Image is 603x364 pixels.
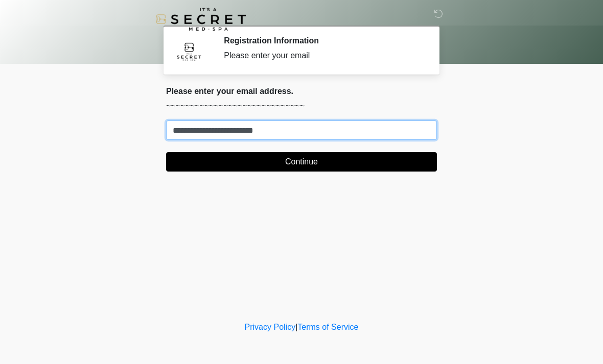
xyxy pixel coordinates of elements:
button: Continue [166,152,437,172]
a: Privacy Policy [245,323,296,331]
img: Agent Avatar [174,36,204,66]
div: Please enter your email [224,50,422,62]
h2: Registration Information [224,36,422,45]
a: Terms of Service [297,323,358,331]
a: | [295,323,297,331]
p: ~~~~~~~~~~~~~~~~~~~~~~~~~~~~~ [166,100,437,112]
h2: Please enter your email address. [166,86,437,96]
img: It's A Secret Med Spa Logo [156,8,246,31]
